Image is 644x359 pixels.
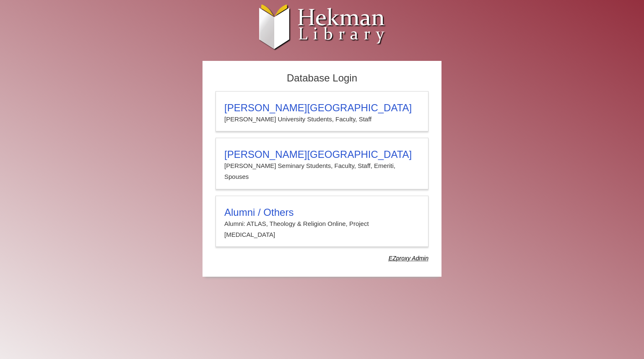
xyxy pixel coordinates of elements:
[224,218,420,241] p: Alumni: ATLAS, Theology & Religion Online, Project [MEDICAL_DATA]
[224,149,420,160] h3: [PERSON_NAME][GEOGRAPHIC_DATA]
[224,102,420,114] h3: [PERSON_NAME][GEOGRAPHIC_DATA]
[389,255,428,262] dfn: Use Alumni login
[224,114,420,125] p: [PERSON_NAME] University Students, Faculty, Staff
[216,91,428,131] a: [PERSON_NAME][GEOGRAPHIC_DATA][PERSON_NAME] University Students, Faculty, Staff
[224,207,420,241] summary: Alumni / OthersAlumni: ATLAS, Theology & Religion Online, Project [MEDICAL_DATA]
[224,207,420,218] h3: Alumni / Others
[216,138,428,189] a: [PERSON_NAME][GEOGRAPHIC_DATA][PERSON_NAME] Seminary Students, Faculty, Staff, Emeriti, Spouses
[224,160,420,183] p: [PERSON_NAME] Seminary Students, Faculty, Staff, Emeriti, Spouses
[211,70,433,87] h2: Database Login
